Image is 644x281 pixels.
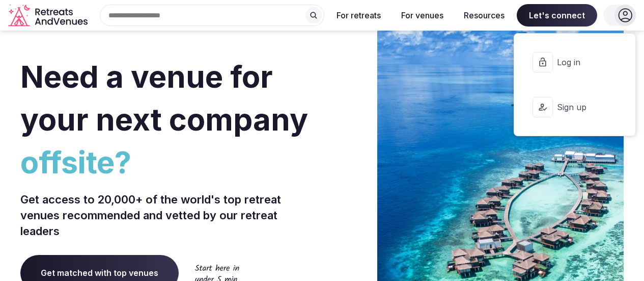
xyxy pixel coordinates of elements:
[557,57,606,68] span: Log in
[20,141,318,184] span: offsite?
[517,4,597,27] span: Let's connect
[557,101,606,113] span: Sign up
[328,4,389,27] button: For retreats
[8,4,90,27] a: Visit the homepage
[393,4,452,27] button: For venues
[20,192,318,239] p: Get access to 20,000+ of the world's top retreat venues recommended and vetted by our retreat lea...
[20,58,308,138] span: Need a venue for your next company
[522,42,627,83] button: Log in
[522,87,627,127] button: Sign up
[8,4,90,27] svg: Retreats and Venues company logo
[456,4,513,27] button: Resources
